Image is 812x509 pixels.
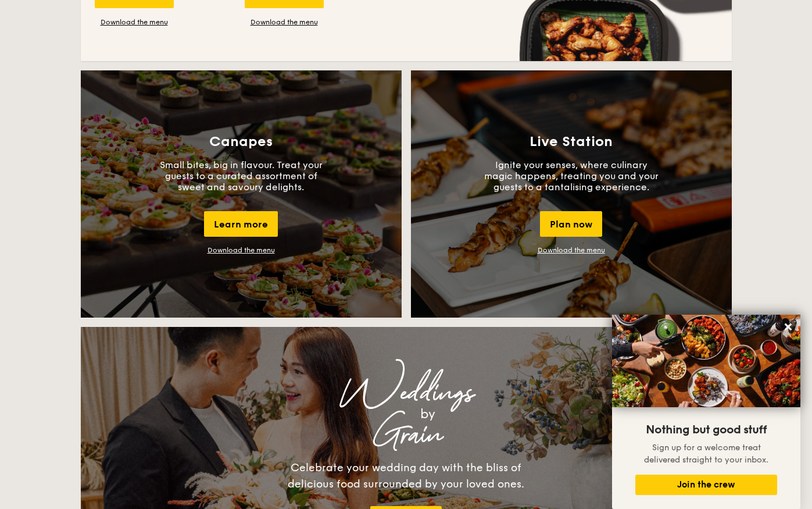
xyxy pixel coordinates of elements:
div: Grain [183,425,629,446]
a: Download the menu [208,246,275,254]
div: Weddings [183,383,629,404]
a: Download the menu [95,17,174,27]
h3: Canapes [209,134,273,150]
p: Ignite your senses, where culinary magic happens, treating you and your guests to a tantalising e... [484,159,659,193]
h3: Live Station [530,134,613,150]
img: DSC07876-Edit02-Large.jpeg [612,315,800,407]
span: Sign up for a welcome treat delivered straight to your inbox. [644,443,768,465]
div: Plan now [540,211,602,237]
span: Nothing but good stuff [646,423,767,437]
div: Celebrate your wedding day with the bliss of delicious food surrounded by your loved ones. [276,460,537,492]
a: Download the menu [245,17,324,27]
button: Join the crew [635,475,777,495]
button: Close [779,318,797,336]
a: Download the menu [538,246,605,254]
p: Small bites, big in flavour. Treat your guests to a curated assortment of sweet and savoury delig... [154,159,328,193]
div: Learn more [204,211,278,237]
div: by [226,404,629,425]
